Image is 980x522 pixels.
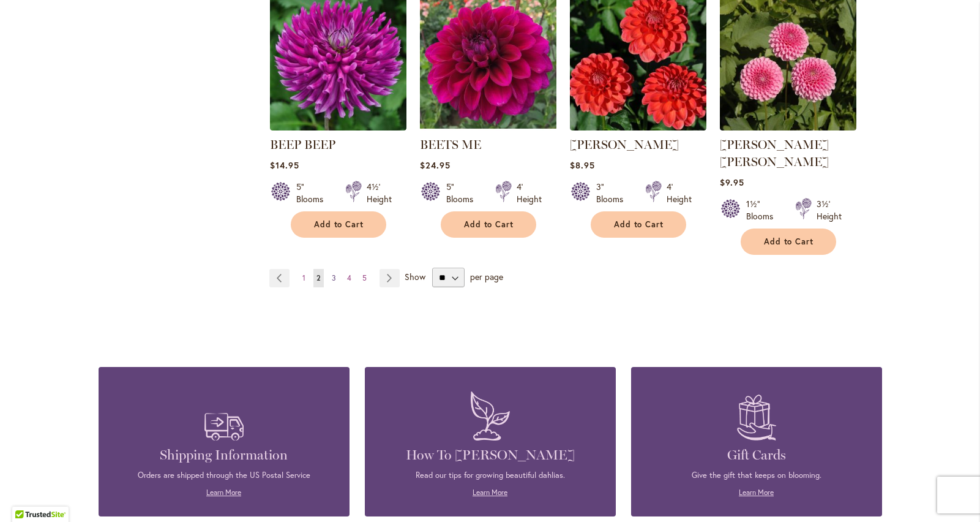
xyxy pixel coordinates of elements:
div: 4' Height [667,181,692,205]
a: BEETS ME [420,137,481,152]
a: Learn More [473,488,507,497]
iframe: Launch Accessibility Center [9,478,43,513]
span: $8.95 [570,159,595,171]
p: Read our tips for growing beautiful dahlias. [383,470,597,481]
a: 1 [299,269,309,287]
span: 3 [332,273,336,282]
span: 1 [302,273,305,282]
h4: Gift Cards [649,447,864,464]
div: 1½" Blooms [746,198,780,222]
div: 5" Blooms [296,181,331,205]
div: 3½' Height [817,198,842,222]
span: Add to Cart [764,236,814,247]
span: $9.95 [720,176,744,188]
span: Show [405,271,425,282]
span: $14.95 [270,159,299,171]
button: Add to Cart [591,211,686,238]
span: per page [470,271,503,282]
a: BENJAMIN MATTHEW [570,121,706,133]
a: Learn More [739,488,774,497]
h4: How To [PERSON_NAME] [383,447,597,464]
a: BEEP BEEP [270,137,335,152]
a: BEEP BEEP [270,121,406,133]
div: 5" Blooms [446,181,481,205]
span: Add to Cart [464,219,514,230]
div: 4½' Height [367,181,392,205]
a: 5 [359,269,370,287]
span: 2 [316,273,321,282]
div: 4' Height [517,181,542,205]
span: 4 [347,273,351,282]
span: 5 [362,273,367,282]
span: $24.95 [420,159,451,171]
span: Add to Cart [614,219,664,230]
a: 4 [344,269,354,287]
div: 3" Blooms [596,181,630,205]
p: Orders are shipped through the US Postal Service [117,470,331,481]
button: Add to Cart [741,229,836,255]
a: BEETS ME [420,121,556,133]
a: 3 [329,269,339,287]
span: Add to Cart [314,219,364,230]
button: Add to Cart [291,211,386,238]
p: Give the gift that keeps on blooming. [649,470,864,481]
a: [PERSON_NAME] [PERSON_NAME] [720,137,829,169]
a: Learn More [206,488,241,497]
button: Add to Cart [441,211,536,238]
a: [PERSON_NAME] [570,137,679,152]
a: BETTY ANNE [720,121,856,133]
h4: Shipping Information [117,447,331,464]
